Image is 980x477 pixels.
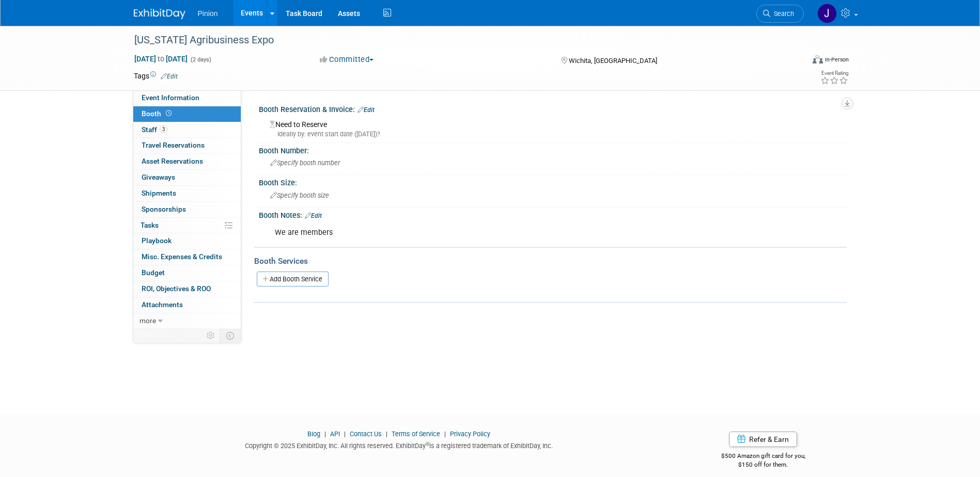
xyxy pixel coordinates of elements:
[268,222,733,243] div: We are members
[134,9,185,19] img: ExhibitDay
[680,460,847,469] div: $150 off for them.
[680,445,847,469] div: $500 Amazon gift card for you,
[142,236,172,245] span: Playbook
[142,300,183,309] span: Attachments
[254,256,847,267] div: Booth Services
[220,329,241,342] td: Toggle Event Tabs
[133,138,241,153] a: Travel Reservations
[825,56,849,63] div: In-Person
[141,221,159,229] span: Tasks
[142,125,167,134] span: Staff
[322,430,329,438] span: |
[139,316,156,325] span: more
[270,159,340,167] span: Specify booth number
[450,430,490,438] a: Privacy Policy
[316,54,378,65] button: Committed
[133,265,241,281] a: Budget
[198,9,218,18] span: Pinion
[133,281,241,297] a: ROI, Objectives & ROO
[330,430,340,438] a: API
[133,170,241,185] a: Giveaways
[142,93,199,102] span: Event Information
[160,125,167,133] span: 3
[202,329,220,342] td: Personalize Event Tab Strip
[190,56,211,63] span: (2 days)
[133,186,241,201] a: Shipments
[270,192,329,199] span: Specify booth size
[133,313,241,329] a: more
[350,430,382,438] a: Contact Us
[133,106,241,122] a: Booth
[133,90,241,106] a: Event Information
[817,4,837,23] img: Jennifer Plumisto
[259,175,847,188] div: Booth Size:
[164,109,174,117] span: Booth not reserved yet
[270,130,839,139] div: Ideally by: event start date ([DATE])?
[820,71,848,76] div: Event Rating
[133,154,241,169] a: Asset Reservations
[134,54,188,63] span: [DATE] [DATE]
[142,252,222,261] span: Misc. Expenses & Credits
[156,55,166,63] span: to
[770,10,794,18] span: Search
[133,122,241,138] a: Staff3
[357,106,375,114] a: Edit
[569,57,657,65] span: Wichita, [GEOGRAPHIC_DATA]
[743,54,849,69] div: Event Format
[133,218,241,233] a: Tasks
[259,102,847,115] div: Booth Reservation & Invoice:
[257,272,329,287] a: Add Booth Service
[813,55,823,63] img: Format-Inperson.png
[142,173,175,181] span: Giveaways
[729,432,797,447] a: Refer & Earn
[133,249,241,265] a: Misc. Expenses & Credits
[131,31,788,50] div: [US_STATE] Agribusiness Expo
[142,284,211,293] span: ROI, Objectives & ROO
[142,109,174,118] span: Booth
[305,212,322,219] a: Edit
[442,430,448,438] span: |
[142,189,176,197] span: Shipments
[426,441,429,447] sup: ®
[133,297,241,313] a: Attachments
[267,117,839,139] div: Need to Reserve
[134,71,178,81] td: Tags
[133,233,241,249] a: Playbook
[259,143,847,156] div: Booth Number:
[341,430,348,438] span: |
[756,5,804,23] a: Search
[142,205,186,213] span: Sponsorships
[392,430,440,438] a: Terms of Service
[142,268,165,277] span: Budget
[142,141,205,149] span: Travel Reservations
[383,430,390,438] span: |
[259,208,847,221] div: Booth Notes:
[133,202,241,217] a: Sponsorships
[134,439,665,451] div: Copyright © 2025 ExhibitDay, Inc. All rights reserved. ExhibitDay is a registered trademark of Ex...
[307,430,320,438] a: Blog
[142,157,203,165] span: Asset Reservations
[161,73,178,80] a: Edit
